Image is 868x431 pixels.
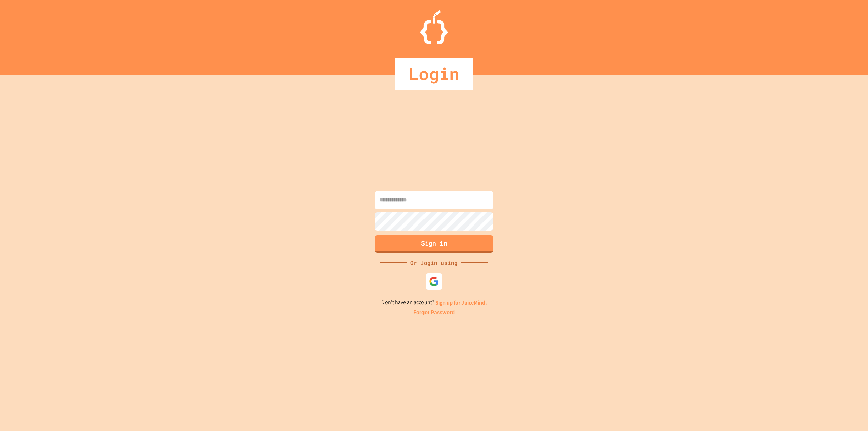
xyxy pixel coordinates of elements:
div: Or login using [407,259,461,267]
a: Sign up for JuiceMind. [435,299,487,306]
img: google-icon.svg [429,276,439,287]
p: Don't have an account? [381,298,487,307]
img: Logo.svg [420,10,448,44]
div: Login [395,58,473,90]
button: Sign in [375,235,493,253]
a: Forgot Password [413,309,455,317]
